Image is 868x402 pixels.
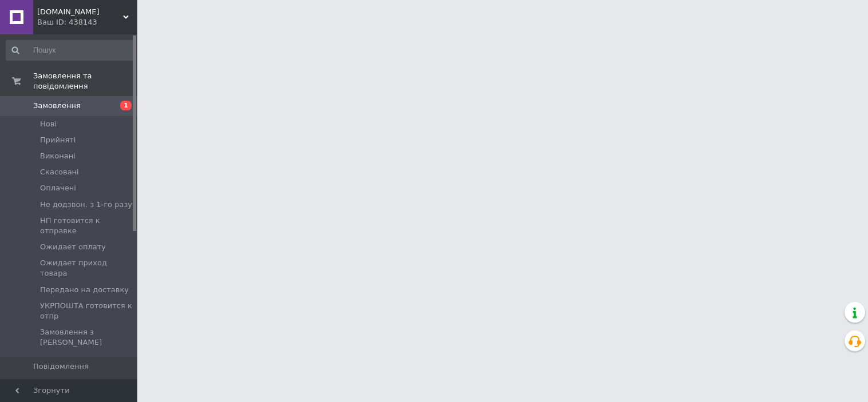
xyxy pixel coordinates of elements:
span: Bat-opt.com.ua [37,7,123,17]
span: 1 [120,101,132,110]
span: Скасовані [40,167,79,177]
span: Оплачені [40,183,76,193]
span: Передано на доставку [40,285,129,295]
span: Ожидает приход товара [40,258,134,278]
span: Прийняті [40,135,76,145]
div: Ваш ID: 438143 [37,17,137,27]
span: Виконані [40,151,76,161]
span: Повідомлення [33,361,89,372]
span: Нові [40,119,57,129]
span: Ожидает оплату [40,242,106,252]
input: Пошук [6,40,135,61]
span: НП готовится к отправке [40,216,134,236]
span: УКРПОШТА готовится к отпр [40,301,134,321]
span: Замовлення та повідомлення [33,71,137,91]
span: Замовлення з [PERSON_NAME] [40,327,134,348]
span: Замовлення [33,101,81,111]
span: Не додзвон. з 1-го разу [40,200,132,210]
